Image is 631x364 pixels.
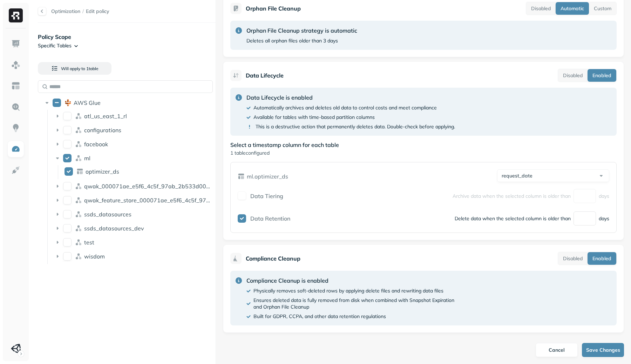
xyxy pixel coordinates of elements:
[246,254,300,263] p: Compliance Cleanup
[11,39,20,48] img: Dashboard
[63,224,72,232] button: ssds_datasources_dev
[247,172,288,181] p: ml.optimizer_ds
[253,313,386,320] p: Built for GDPR, CCPA, and other data retention regulations
[63,140,72,148] button: facebook
[84,155,90,162] p: ml
[62,166,213,177] div: optimizer_dsoptimizer_ds
[238,191,246,200] button: Data Tiering
[256,123,455,130] p: This is a destructive action that permanently deletes data. Double-check before applying.
[84,183,210,190] p: qwak_000071ae_e5f6_4c5f_97ab_2b533d00d294_analytics_data
[238,214,246,223] button: Data Retention
[246,93,455,102] p: Data Lifecycle is enabled
[61,66,85,71] span: Will apply to
[230,141,617,148] p: Select a timestamp column for each table
[63,126,72,134] button: configurations
[63,210,72,218] button: ssds_datasources
[51,8,109,15] nav: breadcrumb
[9,8,23,22] img: Ryft
[589,2,616,15] button: Custom
[558,252,588,265] button: Disabled
[63,182,72,190] button: qwak_000071ae_e5f6_4c5f_97ab_2b533d00d294_analytics_data
[453,193,571,200] p: Archive data when the selected column is older than
[11,344,21,353] img: Unity
[599,215,609,222] p: days
[51,153,213,164] div: mlml
[85,66,99,71] span: 1 table
[84,141,108,148] p: facebook
[246,276,454,285] p: Compliance Cleanup is enabled
[41,97,213,108] div: AWS GlueAWS Glue
[53,99,61,107] button: AWS Glue
[11,166,20,175] img: Integrations
[63,252,72,261] button: wisdom
[11,123,20,133] img: Insights
[246,4,301,13] p: Orphan File Cleanup
[51,139,213,150] div: facebookfacebook
[526,2,556,15] button: Disabled
[86,168,119,175] p: optimizer_ds
[63,112,72,120] button: atl_us_east_1_rl
[246,26,357,35] p: Orphan File Cleanup strategy is automatic
[230,150,617,156] p: 1 table configured
[63,154,72,162] button: ml
[588,69,616,82] button: Enabled
[84,239,94,246] p: test
[536,343,578,357] button: Cancel
[558,69,588,82] button: Disabled
[556,2,589,15] button: Automatic
[86,8,109,15] span: Edit policy
[84,197,258,204] span: qwak_feature_store_000071ae_e5f6_4c5f_97ab_2b533d00d294
[63,238,72,247] button: test
[588,252,616,265] button: Enabled
[65,167,73,176] button: optimizer_ds
[84,127,121,134] p: configurations
[51,195,213,206] div: qwak_feature_store_000071ae_e5f6_4c5f_97ab_2b533d00d294qwak_feature_store_000071ae_e5f6_4c5f_97ab...
[250,193,283,200] span: Data Tiering
[246,38,338,44] p: Deletes all orphan files older than 3 days
[11,102,20,112] img: Query Explorer
[84,183,262,190] span: qwak_000071ae_e5f6_4c5f_97ab_2b533d00d294_analytics_data
[11,144,20,154] img: Optimization
[51,237,213,248] div: testtest
[84,113,127,120] p: atl_us_east_1_rl
[84,225,144,232] p: ssds_datasources_dev
[38,33,216,41] p: Policy Scope
[253,105,437,111] p: Automatically archives and deletes old data to control costs and meet compliance
[38,42,72,49] p: Specific Tables
[51,124,213,136] div: configurationsconfigurations
[38,62,111,75] button: Will apply to 1table
[51,8,80,14] a: Optimization
[51,110,213,122] div: atl_us_east_1_rlatl_us_east_1_rl
[246,71,284,80] p: Data Lifecycle
[253,114,375,121] p: Available for tables with time-based partition columns
[253,288,443,294] p: Physically removes soft-deleted rows by applying delete files and rewriting data files
[582,343,624,357] button: Save Changes
[253,297,454,310] p: Ensures deleted data is fully removed from disk when combined with Snapshot Expiration and Orphan...
[51,181,213,192] div: qwak_000071ae_e5f6_4c5f_97ab_2b533d00d294_analytics_dataqwak_000071ae_e5f6_4c5f_97ab_2b533d00d294...
[51,223,213,234] div: ssds_datasources_devssds_datasources_dev
[250,215,290,222] label: Data Retention
[84,197,210,204] p: qwak_feature_store_000071ae_e5f6_4c5f_97ab_2b533d00d294
[599,193,609,200] p: days
[11,81,20,90] img: Asset Explorer
[51,209,213,220] div: ssds_datasourcesssds_datasources
[455,215,571,222] p: Delete data when the selected column is older than
[82,8,84,15] p: /
[74,99,101,106] p: AWS Glue
[11,60,20,69] img: Assets
[51,251,213,262] div: wisdomwisdom
[84,253,105,260] p: wisdom
[84,211,131,218] p: ssds_datasources
[63,196,72,204] button: qwak_feature_store_000071ae_e5f6_4c5f_97ab_2b533d00d294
